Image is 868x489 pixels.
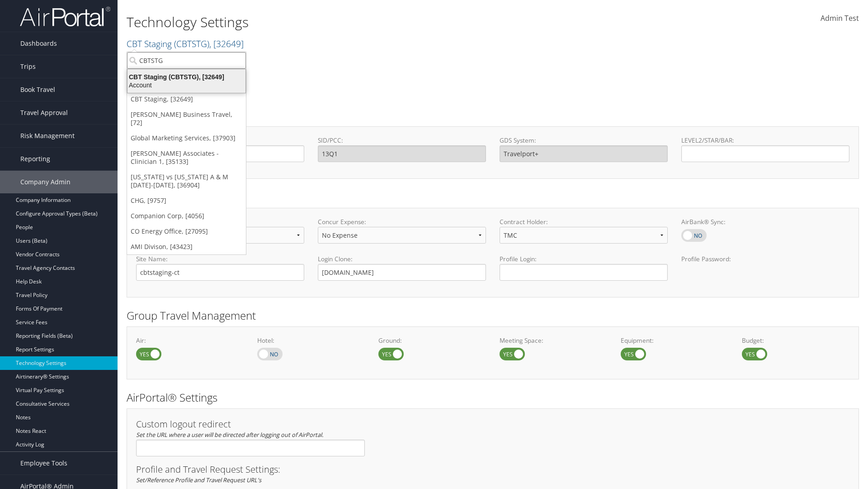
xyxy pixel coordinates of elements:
h3: Custom logout redirect [136,420,365,429]
label: Air: [136,336,244,345]
a: Companion Corp, [4056] [127,208,246,224]
a: [US_STATE] vs [US_STATE] A & M [DATE]-[DATE], [36904] [127,169,246,193]
label: SID/PCC: [318,136,486,145]
label: Equipment: [621,336,728,345]
div: Account [122,81,251,89]
span: Trips [20,55,36,78]
span: ( CBTSTG ) [174,38,209,50]
a: [PERSON_NAME] Associates - Clinician 1, [35133] [127,146,246,169]
label: LEVEL2/STAR/BAR: [681,136,849,145]
span: Dashboards [20,32,57,55]
label: Ground: [378,336,486,345]
h2: Group Travel Management [127,308,859,323]
label: GDS System: [500,136,668,145]
label: Profile Password: [681,254,849,280]
span: Reporting [20,148,50,170]
h3: Profile and Travel Request Settings: [136,465,849,474]
a: CBT Staging [127,38,244,50]
a: Global Marketing Services, [37903] [127,130,246,146]
span: Company Admin [20,171,71,193]
a: [PERSON_NAME] Business Travel, [72] [127,107,246,130]
label: AirBank® Sync: [681,217,849,226]
span: Employee Tools [20,452,67,475]
img: airportal-logo.png [20,6,110,27]
span: Risk Management [20,125,75,147]
label: Concur Expense: [318,217,486,226]
label: Contract Holder: [500,217,668,226]
a: CBT Staging, [32649] [127,91,246,107]
input: Search Accounts [127,52,246,69]
label: AirBank® Sync [681,229,707,242]
h2: AirPortal® Settings [127,390,859,405]
a: CHG, [9757] [127,193,246,208]
div: CBT Staging (CBTSTG), [32649] [122,73,251,81]
span: Book Travel [20,78,55,101]
label: Hotel: [257,336,365,345]
label: Profile Login: [500,254,668,280]
span: Travel Approval [20,101,68,124]
span: , [ 32649 ] [209,38,244,50]
h2: GDS [127,108,852,123]
label: Meeting Space: [500,336,607,345]
input: Profile Login: [500,264,668,281]
h1: Technology Settings [127,13,615,32]
a: AMI Divison, [43423] [127,239,246,254]
em: Set/Reference Profile and Travel Request URL's [136,476,261,484]
a: CO Energy Office, [27095] [127,224,246,239]
span: Admin Test [821,13,859,23]
label: Budget: [742,336,849,345]
label: Site Name: [136,254,304,264]
label: Login Clone: [318,254,486,264]
h2: Online Booking Tool [127,189,859,205]
em: Set the URL where a user will be directed after logging out of AirPortal. [136,431,323,439]
a: Admin Test [821,5,859,33]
